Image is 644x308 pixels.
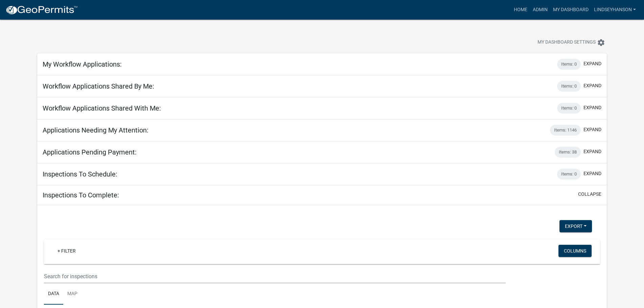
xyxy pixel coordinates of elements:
a: Home [511,3,530,16]
h5: Applications Pending Payment: [43,148,137,156]
div: Items: 0 [557,81,581,92]
i: settings [597,39,605,47]
div: Items: 1146 [550,125,581,136]
h5: Inspections To Schedule: [43,170,117,178]
div: Items: 38 [555,147,581,158]
div: Items: 0 [557,103,581,114]
button: expand [583,60,601,67]
button: expand [583,148,601,155]
button: expand [583,170,601,177]
button: Export [559,220,592,232]
span: My Dashboard Settings [538,39,596,47]
div: Items: 0 [557,169,581,180]
button: expand [583,82,601,89]
a: + Filter [52,245,81,257]
h5: Applications Needing My Attention: [43,126,148,134]
button: My Dashboard Settingssettings [532,36,611,49]
button: expand [583,104,601,111]
a: Admin [530,3,550,16]
h5: Workflow Applications Shared By Me: [43,82,154,90]
div: Items: 0 [557,59,581,70]
a: Map [63,283,81,305]
button: collapse [578,191,601,198]
h5: My Workflow Applications: [43,60,122,68]
h5: Inspections To Complete: [43,191,119,199]
button: Columns [558,245,592,257]
h5: Workflow Applications Shared With Me: [43,104,161,112]
input: Search for inspections [44,269,505,283]
button: expand [583,126,601,133]
a: Data [44,283,63,305]
a: Lindseyhanson [591,3,639,16]
a: My Dashboard [550,3,591,16]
